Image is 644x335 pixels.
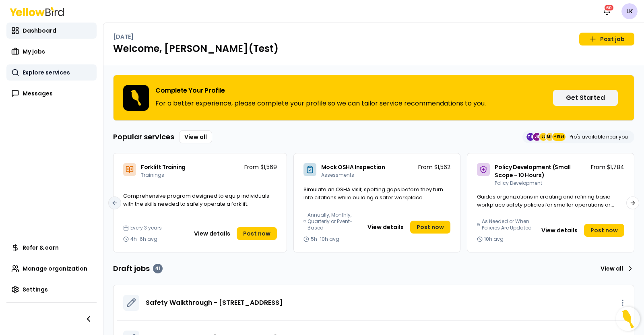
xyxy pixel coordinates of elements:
[321,163,385,171] span: Mock OSHA Inspection
[6,261,97,277] a: Manage organization
[418,163,450,171] p: From $1,562
[410,221,450,234] a: Post now
[123,192,269,208] span: Comprehensive program designed to equip individuals with the skills needed to safely operate a fo...
[308,212,359,231] span: Annually, Monthly, Quarterly or Event-Based
[6,281,97,298] a: Settings
[311,236,339,242] span: 5h-10h avg
[141,163,186,171] span: Forklift Training
[113,75,634,121] div: Complete Your ProfileFor a better experience, please complete your profile so we can tailor servi...
[321,172,354,178] span: Assessments
[243,230,270,238] span: Post now
[155,87,486,94] h3: Complete Your Profile
[141,172,164,178] span: Trainings
[130,236,157,242] span: 4h-6h avg
[237,227,277,240] a: Post now
[539,133,547,141] span: JL
[23,244,59,252] span: Refer & earn
[616,307,640,331] button: Open Resource Center
[189,227,235,240] button: View details
[23,265,87,273] span: Manage organization
[153,264,163,273] div: 41
[621,3,638,19] span: LK
[477,193,614,216] span: Guides organizations in creating and refining basic workplace safety policies for smaller operati...
[303,186,443,201] span: Simulate an OSHA visit, spotting gaps before they turn into citations while building a safer work...
[553,90,618,106] button: Get Started
[604,4,614,11] div: 60
[597,262,634,275] a: View all
[591,163,624,171] p: From $1,784
[495,180,542,186] span: Policy Development
[495,163,570,179] span: Policy Development (Small Scope - 10 Hours)
[6,23,97,39] a: Dashboard
[23,68,70,77] span: Explore services
[526,133,535,141] span: TC
[584,224,624,237] a: Post now
[533,133,541,141] span: JG
[244,163,277,171] p: From $1,569
[130,225,162,231] span: Every 3 years
[23,48,45,56] span: My jobs
[113,131,174,143] h3: Popular services
[554,133,564,141] span: +1951
[6,43,97,60] a: My jobs
[113,33,134,41] p: [DATE]
[482,218,533,231] span: As Needed or When Policies Are Updated
[113,42,634,55] h1: Welcome, [PERSON_NAME](Test)
[546,133,554,141] span: MH
[23,285,48,294] span: Settings
[537,224,582,237] button: View details
[23,27,56,35] span: Dashboard
[23,89,53,97] span: Messages
[570,134,628,140] p: Pro's available near you
[179,130,212,143] a: View all
[579,33,634,45] a: Post job
[590,226,618,234] span: Post now
[484,236,504,242] span: 10h avg
[599,3,615,19] button: 60
[363,221,409,234] button: View details
[146,298,283,308] a: Safety Walkthrough - [STREET_ADDRESS]
[417,223,444,231] span: Post now
[113,263,163,274] h3: Draft jobs
[6,64,97,81] a: Explore services
[6,85,97,101] a: Messages
[155,99,486,108] p: For a better experience, please complete your profile so we can tailor service recommendations to...
[6,240,97,256] a: Refer & earn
